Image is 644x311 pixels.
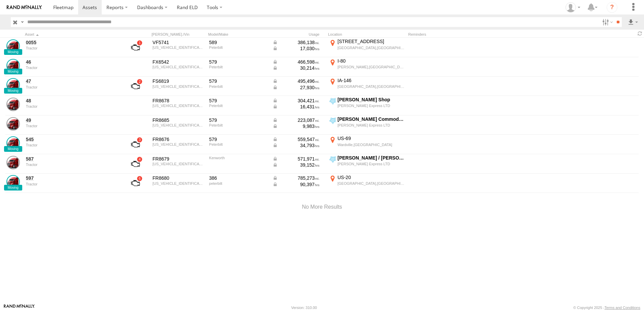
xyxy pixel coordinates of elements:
div: 1XPHD49X1CD144649 [153,181,204,185]
label: Click to View Current Location [328,155,406,173]
div: Data from Vehicle CANbus [272,59,320,65]
div: Reminders [408,32,516,37]
div: Data from Vehicle CANbus [272,45,320,51]
div: Usage [271,32,325,37]
a: View Asset Details [6,175,20,188]
div: undefined [26,66,118,70]
div: Data from Vehicle CANbus [272,39,320,45]
div: undefined [26,46,118,50]
div: FR8685 [153,117,204,123]
div: Peterbilt [209,65,268,69]
div: Data from Vehicle CANbus [272,136,320,142]
a: 545 [26,136,118,142]
div: undefined [26,182,118,186]
div: undefined [26,104,118,108]
label: Search Filter Options [600,17,614,27]
div: 1XPBDP9X0LD665692 [153,45,204,49]
div: Data from Vehicle CANbus [272,117,320,123]
a: Visit our Website [4,304,35,311]
a: 587 [26,156,118,162]
div: Peterbilt [209,123,268,127]
div: Wardville,[GEOGRAPHIC_DATA] [337,142,405,147]
a: 46 [26,59,118,65]
div: Peterbilt [209,84,268,89]
a: 48 [26,98,118,104]
div: 589 [209,39,268,45]
div: FR8676 [153,136,204,142]
div: [PERSON_NAME] Express LTD [337,103,405,108]
div: US-20 [337,174,405,180]
div: [PERSON_NAME] Express LTD [337,123,405,128]
div: IA-146 [337,77,405,83]
div: 1XPBD49X6PD860006 [153,104,204,108]
div: FS6819 [153,78,204,84]
label: Click to View Current Location [328,38,406,57]
label: Click to View Current Location [328,58,406,76]
a: View Asset Details [6,59,20,72]
a: View Asset Details [6,98,20,111]
div: undefined [26,124,118,128]
div: Data from Vehicle CANbus [272,84,320,91]
div: Peterbilt [209,104,268,108]
div: Kenworth [209,156,268,160]
div: Data from Vehicle CANbus [272,78,320,84]
div: peterbilt [209,181,268,185]
div: undefined [26,163,118,167]
a: 49 [26,117,118,123]
div: Data from Vehicle CANbus [272,104,320,110]
a: View Asset Details [6,136,20,150]
a: View Asset Details [6,117,20,131]
div: VF5741 [153,39,204,45]
a: View Asset Details [6,39,20,53]
div: Click to Sort [25,32,119,37]
div: Data from Vehicle CANbus [272,123,320,129]
div: [GEOGRAPHIC_DATA],[GEOGRAPHIC_DATA] [337,181,405,186]
label: Click to View Current Location [328,174,406,193]
div: 579 [209,59,268,65]
div: 1XDAD49X36J139868 [153,162,204,166]
img: rand-logo.svg [7,5,42,10]
div: Data from Vehicle CANbus [272,156,320,162]
div: undefined [26,143,118,147]
div: Data from Vehicle CANbus [272,181,320,187]
label: Click to View Current Location [328,97,406,115]
div: FR8680 [153,175,204,181]
label: Click to View Current Location [328,77,406,96]
div: Data from Vehicle CANbus [272,175,320,181]
div: [STREET_ADDRESS] [337,38,405,44]
div: [GEOGRAPHIC_DATA],[GEOGRAPHIC_DATA] [337,84,405,89]
div: Data from Vehicle CANbus [272,98,320,104]
div: [PERSON_NAME]./Vin [152,32,205,37]
a: View Asset with Fault/s [123,78,148,94]
div: 579 [209,78,268,84]
div: 1XPBDP9X5LD665686 [153,65,204,69]
div: [PERSON_NAME] / [PERSON_NAME] [337,155,405,161]
a: View Asset with Fault/s [123,39,148,56]
a: 0055 [26,39,118,45]
div: 386 [209,175,268,181]
div: 1XPBD49X0RD687005 [153,123,204,127]
div: US-69 [337,135,405,141]
div: 1XPBD49X8LD664773 [153,142,204,146]
div: Tim Zylstra [563,2,583,12]
div: 1XPBDP9X0LD665787 [153,84,204,89]
a: View Asset with Fault/s [123,156,148,172]
div: [GEOGRAPHIC_DATA],[GEOGRAPHIC_DATA] [337,45,405,50]
i: ? [607,2,617,13]
div: 579 [209,98,268,104]
span: Refresh [636,30,644,37]
a: View Asset Details [6,78,20,92]
a: 597 [26,175,118,181]
div: undefined [26,85,118,89]
label: Export results as... [627,17,639,27]
a: Terms and Conditions [605,306,640,310]
div: FX6542 [153,59,204,65]
div: FR8678 [153,98,204,104]
div: Data from Vehicle CANbus [272,162,320,168]
label: Search Query [20,17,25,27]
div: Model/Make [208,32,269,37]
label: Click to View Current Location [328,116,406,134]
label: Click to View Current Location [328,135,406,153]
div: Data from Vehicle CANbus [272,65,320,71]
div: Location [328,32,406,37]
